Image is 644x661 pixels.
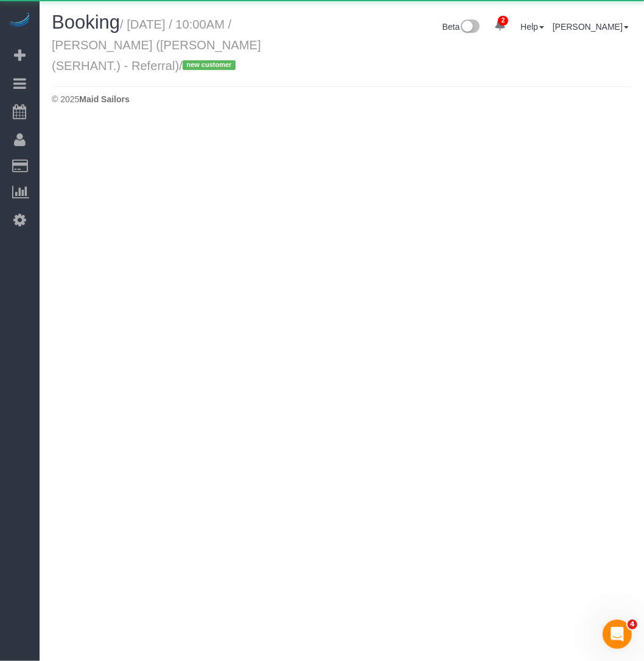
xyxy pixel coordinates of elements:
[460,19,480,35] img: New interface
[79,94,129,104] strong: Maid Sailors
[52,12,120,33] span: Booking
[7,12,32,29] img: Automaid Logo
[520,22,544,32] a: Help
[443,22,480,32] a: Beta
[52,18,261,72] small: / [DATE] / 10:00AM / [PERSON_NAME] ([PERSON_NAME] (SERHANT.) - Referral)
[603,620,632,649] iframe: Intercom live chat
[183,60,236,70] span: new customer
[488,12,512,39] a: 2
[52,93,632,105] div: © 2025
[179,59,239,72] span: /
[628,620,637,629] span: 4
[553,22,629,32] a: [PERSON_NAME]
[498,16,508,26] span: 2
